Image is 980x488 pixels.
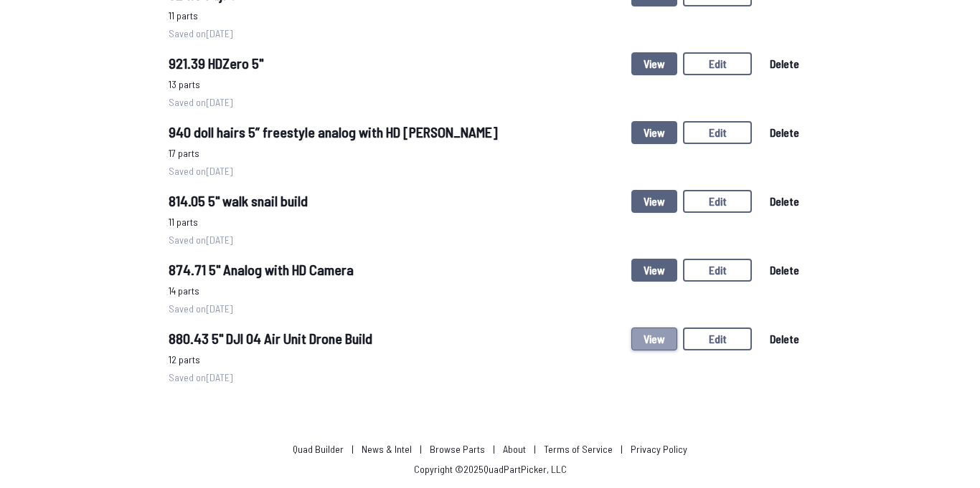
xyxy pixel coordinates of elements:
[683,190,752,213] button: Edit
[631,259,677,282] button: View
[169,192,308,209] span: 814.05 5" walk snail build
[362,443,412,455] a: News & Intel
[169,54,263,72] span: 921.39 HDZero 5"
[683,259,752,282] button: Edit
[503,443,526,455] a: About
[169,301,631,316] span: Saved on [DATE]
[169,190,631,211] a: 814.05 5" walk snail build
[169,261,354,278] span: 874.71 5" Analog with HD Camera
[169,8,631,23] span: 11 parts
[631,190,677,247] a: View
[631,327,677,350] button: View
[683,52,752,75] button: Edit
[683,121,752,144] button: Edit
[169,95,631,110] span: Saved on [DATE]
[293,443,344,455] a: Quad Builder
[169,214,631,229] span: 11 parts
[631,121,677,178] a: View
[631,259,677,316] a: View
[631,190,677,213] button: View
[169,370,631,385] span: Saved on [DATE]
[631,52,677,110] a: View
[169,352,631,367] span: 12 parts
[631,52,677,75] button: View
[758,259,811,282] button: Delete
[758,190,811,213] button: Delete
[169,145,631,161] span: 17 parts
[758,52,811,75] button: Delete
[169,77,631,92] span: 13 parts
[169,232,631,247] span: Saved on [DATE]
[169,330,372,347] span: 880.43 5" DJI 04 Air Unit Drone Build
[169,283,631,298] span: 14 parts
[430,443,485,455] a: Browse Parts
[169,163,631,178] span: Saved on [DATE]
[169,259,631,280] a: 874.71 5" Analog with HD Camera
[169,123,498,140] span: 940 doll hairs 5” freestyle analog with HD [PERSON_NAME]
[758,327,811,350] button: Delete
[683,327,752,350] button: Edit
[544,443,613,455] a: Terms of Service
[287,442,693,456] p: | | | | |
[631,327,677,385] a: View
[758,121,811,144] button: Delete
[169,52,631,74] a: 921.39 HDZero 5"
[631,443,687,455] a: Privacy Policy
[414,462,567,477] p: Copyright © 2025 QuadPartPicker, LLC
[169,121,631,143] a: 940 doll hairs 5” freestyle analog with HD [PERSON_NAME]
[631,121,677,144] button: View
[169,26,631,41] span: Saved on [DATE]
[169,327,631,349] a: 880.43 5" DJI 04 Air Unit Drone Build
